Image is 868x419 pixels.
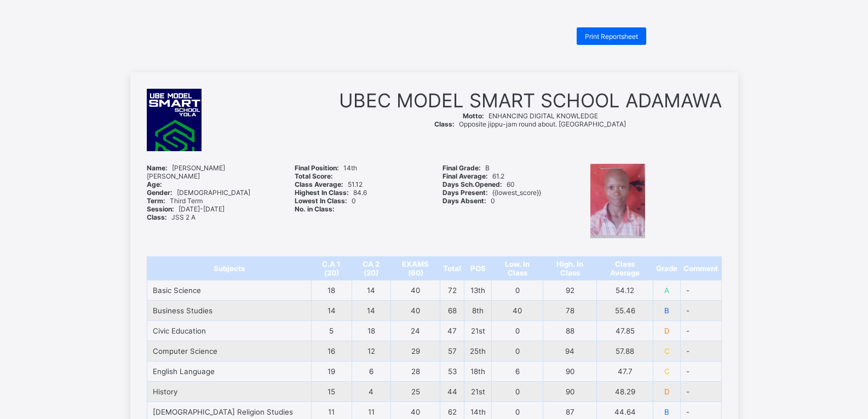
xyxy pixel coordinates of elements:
b: Days Absent: [442,197,486,205]
th: Comment [681,257,721,280]
th: EXAMS (60) [391,257,440,280]
span: UBEC MODEL SMART SCHOOL ADAMAWA [339,89,722,112]
b: Age: [147,180,162,188]
th: C.A 1 (20) [311,257,352,280]
td: 88 [543,321,597,341]
span: [DATE]-[DATE] [147,205,225,213]
td: 4 [352,382,390,402]
td: 57 [440,341,464,361]
td: - [681,341,721,361]
td: 55.46 [597,301,653,321]
th: Grade [653,257,681,280]
td: 28 [391,361,440,382]
td: English Language [147,361,311,382]
td: 21st [464,382,492,402]
td: 14 [352,280,390,301]
td: 47 [440,321,464,341]
td: 90 [543,382,597,402]
td: C [653,341,681,361]
td: 8th [464,301,492,321]
td: 25 [391,382,440,402]
b: Total Score: [295,172,333,180]
td: 15 [311,382,352,402]
td: 19 [311,361,352,382]
b: Days Sch.Opened: [442,180,502,188]
td: 92 [543,280,597,301]
td: 0 [492,382,543,402]
td: 0 [492,280,543,301]
b: Final Average: [442,172,488,180]
span: 61.2 [442,172,504,180]
td: 94 [543,341,597,361]
td: D [653,382,681,402]
th: CA 2 (20) [352,257,390,280]
td: - [681,301,721,321]
td: 72 [440,280,464,301]
th: Class Average [597,257,653,280]
b: Motto: [463,112,484,120]
span: 84.6 [295,188,367,197]
b: Gender: [147,188,173,197]
td: 90 [543,361,597,382]
th: Subjects [147,257,311,280]
span: [DEMOGRAPHIC_DATA] [147,188,250,197]
b: Class: [147,213,167,221]
b: Class Average: [295,180,343,188]
span: {{lowest_score}} [442,188,541,197]
span: ENHANCING DIGITAL KNOWLEDGE [463,112,598,120]
td: 47.7 [597,361,653,382]
th: High. In Class [543,257,597,280]
th: Total [440,257,464,280]
td: Business Studies [147,301,311,321]
td: - [681,321,721,341]
span: Third Term [147,197,203,205]
b: No. in Class: [295,205,335,213]
td: - [681,382,721,402]
td: D [653,321,681,341]
span: JSS 2 A [147,213,196,221]
span: 0 [295,197,356,205]
td: B [653,301,681,321]
b: Highest In Class: [295,188,349,197]
td: 78 [543,301,597,321]
td: 16 [311,341,352,361]
span: [PERSON_NAME] [PERSON_NAME] [147,164,225,180]
td: 21st [464,321,492,341]
span: 0 [442,197,495,205]
td: 40 [492,301,543,321]
b: Name: [147,164,168,172]
td: - [681,361,721,382]
td: 18th [464,361,492,382]
td: 40 [391,301,440,321]
td: C [653,361,681,382]
td: 12 [352,341,390,361]
td: Basic Science [147,280,311,301]
td: A [653,280,681,301]
span: 14th [295,164,357,172]
b: Session: [147,205,174,213]
span: B [442,164,490,172]
b: Final Grade: [442,164,481,172]
td: Computer Science [147,341,311,361]
td: 14 [352,301,390,321]
td: 0 [492,321,543,341]
td: 47.85 [597,321,653,341]
b: Term: [147,197,165,205]
td: - [681,280,721,301]
td: 5 [311,321,352,341]
b: Class: [434,120,455,128]
span: 60 [442,180,515,188]
span: Print Reportsheet [585,32,638,41]
td: 53 [440,361,464,382]
td: 6 [492,361,543,382]
td: 40 [391,280,440,301]
td: 18 [352,321,390,341]
b: Final Position: [295,164,339,172]
td: 68 [440,301,464,321]
td: 6 [352,361,390,382]
span: 51.12 [295,180,363,188]
span: Opposite jippu-jam round about. [GEOGRAPHIC_DATA] [434,120,626,128]
td: 13th [464,280,492,301]
td: 54.12 [597,280,653,301]
td: 29 [391,341,440,361]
